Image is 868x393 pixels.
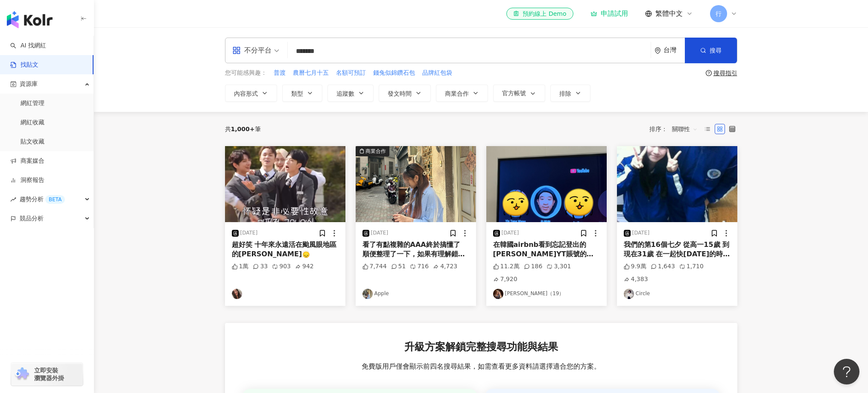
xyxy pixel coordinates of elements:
[20,74,38,94] span: 資源庫
[34,367,64,382] span: 立即安裝 瀏覽器外掛
[225,69,267,77] span: 您可能感興趣：
[493,262,520,271] div: 11.2萬
[362,289,373,299] img: KOL Avatar
[502,90,526,97] span: 官方帳號
[232,240,339,259] div: 超好笑 十年來永遠活在颱風眼地區的[PERSON_NAME]🙂‍↕️
[422,68,453,78] button: 品牌紅包袋
[624,275,648,284] div: 4,383
[663,47,685,54] div: 台灣
[234,90,258,97] span: 內容形式
[655,9,683,18] span: 繁體中文
[624,289,634,299] img: KOL Avatar
[292,68,329,78] button: 農曆七月十五
[486,146,607,222] img: post-image
[436,85,488,102] button: 商業合作
[20,190,65,209] span: 趨勢分析
[336,68,366,78] button: 名額可預訂
[550,85,590,102] button: 排除
[10,157,44,165] a: 商案媒合
[10,176,44,185] a: 洞察報告
[649,122,702,136] div: 排序：
[433,262,457,271] div: 4,723
[716,9,722,18] span: 行
[547,262,571,271] div: 3,301
[391,262,406,271] div: 51
[524,262,543,271] div: 186
[365,147,386,155] div: 商業合作
[295,262,314,271] div: 942
[282,85,322,102] button: 類型
[834,359,859,384] iframe: Help Scout Beacon - Open
[559,90,571,97] span: 排除
[710,47,722,54] span: 搜尋
[20,118,44,127] a: 網紅收藏
[371,229,389,237] div: [DATE]
[232,262,249,271] div: 1萬
[274,69,286,77] span: 普渡
[373,68,415,78] button: 錢兔似錦鑽石包
[240,229,258,237] div: [DATE]
[624,240,731,259] div: 我們的第16個七夕 從高一15歲 到現在31歲 在一起快[DATE]的時光 從我們倆個人到我們一家四口 因為你 讓我相信童話 相信愛情的美好 婚姻的美好 七夕快樂 愛你老公 繼續寫著我們的故事❤️
[356,146,476,222] button: 商業合作
[11,363,83,386] a: chrome extension立即安裝 瀏覽器外掛
[232,289,242,299] img: KOL Avatar
[410,262,429,271] div: 716
[10,196,16,202] span: rise
[291,90,303,97] span: 類型
[388,90,412,97] span: 發文時間
[336,90,354,97] span: 追蹤數
[225,126,261,132] div: 共 筆
[672,122,698,136] span: 關聯性
[493,85,545,102] button: 官方帳號
[373,69,415,77] span: 錢兔似錦鑽石包
[10,41,46,50] a: searchAI 找網紅
[336,69,366,77] span: 名額可預訂
[513,9,566,18] div: 預約線上 Demo
[379,85,431,102] button: 發文時間
[231,126,255,132] span: 1,000+
[624,289,731,299] a: KOL AvatarCircle
[493,289,600,299] a: KOL Avatar[PERSON_NAME]（19）
[10,61,38,69] a: 找貼文
[20,138,44,146] a: 貼文收藏
[493,289,503,299] img: KOL Avatar
[445,90,469,97] span: 商業合作
[590,9,628,18] a: 申請試用
[679,262,704,271] div: 1,710
[7,11,53,28] img: logo
[232,289,339,299] a: KOL Avatar
[655,47,661,54] span: environment
[713,70,737,76] div: 搜尋指引
[617,146,737,222] img: post-image
[362,262,387,271] div: 7,744
[404,340,558,355] span: 升級方案解鎖完整搜尋功能與結果
[232,44,272,57] div: 不分平台
[502,229,519,237] div: [DATE]
[422,69,452,77] span: 品牌紅包袋
[253,262,268,271] div: 33
[362,362,601,371] span: 免費版用戶僅會顯示前四名搜尋結果，如需查看更多資料請選擇適合您的方案。
[293,69,329,77] span: 農曆七月十五
[362,289,469,299] a: KOL AvatarApple
[624,262,646,271] div: 9.9萬
[225,85,277,102] button: 內容形式
[685,38,737,63] button: 搜尋
[706,70,712,76] span: question-circle
[493,275,517,284] div: 7,920
[225,146,345,222] img: post-image
[272,262,291,271] div: 903
[632,229,650,237] div: [DATE]
[356,146,476,222] img: post-image
[506,8,573,20] a: 預約線上 Demo
[327,85,374,102] button: 追蹤數
[232,46,241,55] span: appstore
[14,367,30,381] img: chrome extension
[362,240,469,259] div: 看了有點複雜的AAA終於搞懂了 順便整理了一下，如果有理解錯誤也歡迎糾正 🔹12/6（六） AAA頒獎典禮 有表演+有合作舞台+頒獎典禮 售票時間： 9/6（六） 13:00 interpark...
[273,68,286,78] button: 普渡
[20,99,44,108] a: 網紅管理
[493,240,600,259] div: 在韓國airbnb看到忘記登出的[PERSON_NAME]YT賬號的機率有多高？？？？ 甚至還以為是惡作劇還跑去看YT確認是不是本人哈哈哈
[20,209,44,228] span: 競品分析
[651,262,675,271] div: 1,643
[45,195,65,204] div: BETA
